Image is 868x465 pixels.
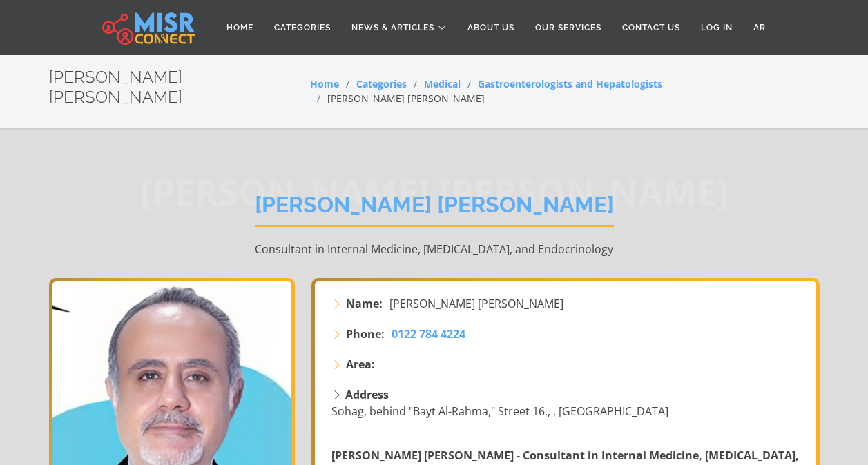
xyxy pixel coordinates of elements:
a: Categories [264,14,341,41]
a: Our Services [525,14,612,41]
strong: Area: [346,356,375,373]
a: Home [216,14,264,41]
li: [PERSON_NAME] [PERSON_NAME] [310,91,485,106]
h2: [PERSON_NAME] [PERSON_NAME] [49,68,311,108]
strong: Phone: [346,326,385,342]
img: main.misr_connect [102,10,195,45]
p: Consultant in Internal Medicine, [MEDICAL_DATA], and Endocrinology [49,241,820,257]
a: News & Articles [341,14,457,41]
a: Medical [424,77,461,90]
span: [PERSON_NAME] [PERSON_NAME] [389,295,563,312]
span: ‎0122 784 4224 [392,326,465,342]
a: Gastroenterologists and Hepatologists [478,77,662,90]
a: ‎0122 784 4224 [392,326,465,342]
span: News & Articles [351,21,434,34]
strong: Address [345,387,389,402]
span: Sohag, behind "Bayt Al-Rahma," Street 16., , [GEOGRAPHIC_DATA] [331,404,668,419]
a: AR [743,14,776,41]
a: Contact Us [612,14,691,41]
a: Home [310,77,339,90]
a: Log in [691,14,743,41]
h1: [PERSON_NAME] [PERSON_NAME] [255,192,614,227]
strong: Name: [346,295,383,312]
a: Categories [356,77,407,90]
a: About Us [457,14,525,41]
